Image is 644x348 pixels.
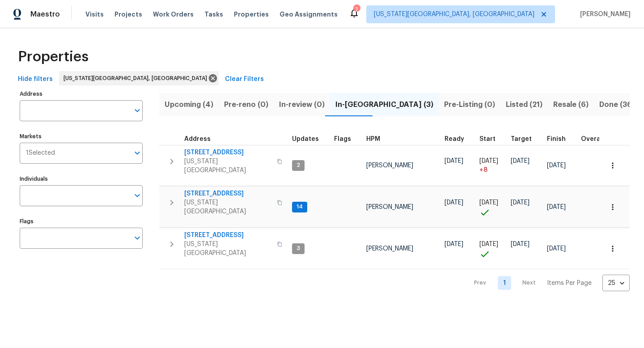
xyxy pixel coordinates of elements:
[184,198,271,216] span: [US_STATE][GEOGRAPHIC_DATA]
[293,161,304,169] span: 2
[131,147,144,159] button: Open
[479,199,498,206] span: [DATE]
[476,187,507,228] td: Project started on time
[224,98,268,111] span: Pre-reno (0)
[547,136,566,142] span: Finish
[479,166,487,174] span: + 8
[511,241,530,247] span: [DATE]
[445,199,463,206] span: [DATE]
[114,10,142,19] span: Projects
[184,136,211,142] span: Address
[506,98,542,111] span: Listed (21)
[366,204,413,210] span: [PERSON_NAME]
[225,74,264,85] span: Clear Filters
[547,136,574,142] div: Projected renovation finish date
[184,240,271,258] span: [US_STATE][GEOGRAPHIC_DATA]
[64,74,211,83] span: [US_STATE][GEOGRAPHIC_DATA], [GEOGRAPHIC_DATA]
[165,98,213,111] span: Upcoming (4)
[221,71,267,88] button: Clear Filters
[184,231,271,240] span: [STREET_ADDRESS]
[374,10,534,19] span: [US_STATE][GEOGRAPHIC_DATA], [GEOGRAPHIC_DATA]
[511,158,530,164] span: [DATE]
[511,199,530,206] span: [DATE]
[547,246,566,252] span: [DATE]
[26,149,55,157] span: 1 Selected
[511,136,532,142] span: Target
[445,136,464,142] span: Ready
[293,245,304,252] span: 3
[20,176,143,182] label: Individuals
[279,98,325,111] span: In-review (0)
[20,219,143,224] label: Flags
[602,272,630,295] div: 25
[18,74,53,85] span: Hide filters
[131,232,144,244] button: Open
[280,10,338,19] span: Geo Assignments
[576,10,631,19] span: [PERSON_NAME]
[366,246,413,252] span: [PERSON_NAME]
[59,71,219,85] div: [US_STATE][GEOGRAPHIC_DATA], [GEOGRAPHIC_DATA]
[20,134,143,139] label: Markets
[234,10,269,19] span: Properties
[479,136,504,142] div: Actual renovation start date
[445,241,463,247] span: [DATE]
[18,52,89,61] span: Properties
[547,204,566,210] span: [DATE]
[498,276,511,290] a: Goto page 1
[131,104,144,117] button: Open
[466,275,630,291] nav: Pagination Navigation
[547,279,592,288] p: Items Per Page
[445,136,472,142] div: Earliest renovation start date (first business day after COE or Checkout)
[366,162,413,169] span: [PERSON_NAME]
[511,136,540,142] div: Target renovation project end date
[479,136,496,142] span: Start
[444,98,495,111] span: Pre-Listing (0)
[335,98,433,111] span: In-[GEOGRAPHIC_DATA] (3)
[184,157,271,175] span: [US_STATE][GEOGRAPHIC_DATA]
[30,10,60,19] span: Maestro
[479,241,498,247] span: [DATE]
[20,91,143,97] label: Address
[153,10,194,19] span: Work Orders
[353,5,360,14] div: 7
[581,136,612,142] div: Days past target finish date
[85,10,104,19] span: Visits
[366,136,380,142] span: HPM
[581,136,604,142] span: Overall
[547,162,566,169] span: [DATE]
[553,98,589,111] span: Resale (6)
[479,158,498,164] span: [DATE]
[204,11,223,17] span: Tasks
[184,189,271,198] span: [STREET_ADDRESS]
[184,148,271,157] span: [STREET_ADDRESS]
[445,158,463,164] span: [DATE]
[292,136,319,142] span: Updates
[131,189,144,202] button: Open
[599,98,640,111] span: Done (360)
[293,203,306,211] span: 14
[334,136,351,142] span: Flags
[476,228,507,269] td: Project started on time
[14,71,56,88] button: Hide filters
